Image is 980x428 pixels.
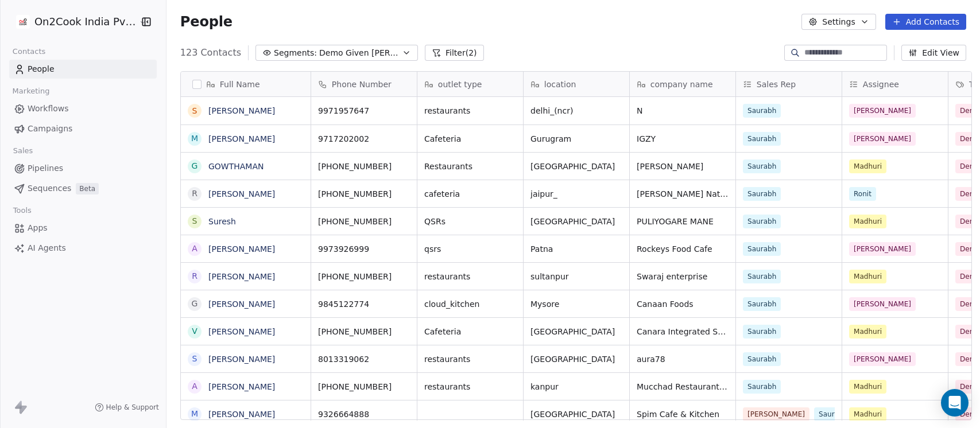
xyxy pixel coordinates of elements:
span: company name [650,79,713,90]
span: Cafeteria [424,326,516,337]
span: [PHONE_NUMBER] [318,381,410,392]
span: Ronit [849,187,876,201]
span: sultanpur [530,271,622,282]
div: Phone Number [311,72,417,96]
span: On2Cook India Pvt. Ltd. [34,14,136,29]
span: [PERSON_NAME] [637,161,729,172]
span: [PERSON_NAME] [849,352,916,366]
span: N [637,105,729,116]
div: company name [630,72,735,96]
span: Madhuri [849,407,886,421]
span: Saurabh [743,187,781,201]
span: Apps [28,222,48,234]
span: [PHONE_NUMBER] [318,326,410,337]
span: restaurants [424,271,516,282]
span: [PHONE_NUMBER] [318,161,410,172]
span: [PERSON_NAME] [849,242,916,256]
span: Sales Rep [757,79,796,90]
a: GOWTHAMAN [208,162,264,171]
a: Campaigns [9,119,157,138]
span: [GEOGRAPHIC_DATA] [530,353,622,365]
span: People [180,13,233,30]
a: [PERSON_NAME] [208,410,275,419]
a: [PERSON_NAME] [208,382,275,391]
a: Suresh [208,217,236,226]
div: Full Name [181,72,311,96]
span: restaurants [424,381,516,392]
div: location [524,72,629,96]
a: [PERSON_NAME] [208,106,275,115]
span: 8013319062 [318,353,410,365]
span: Restaurants [424,161,516,172]
div: A [192,380,197,392]
span: Mysore [530,298,622,310]
span: Workflows [28,103,69,115]
span: [GEOGRAPHIC_DATA] [530,408,622,420]
span: location [544,79,576,90]
span: Saurabh [814,407,852,421]
span: Full Name [220,79,260,90]
span: Madhuri [849,159,886,173]
span: PULIYOGARE MANE [637,216,729,227]
img: on2cook%20logo-04%20copy.jpg [16,15,30,29]
span: Contacts [7,43,51,60]
span: People [28,63,55,75]
span: [GEOGRAPHIC_DATA] [530,216,622,227]
span: [PERSON_NAME] [849,297,916,311]
div: Assignee [842,72,948,96]
div: A [192,243,197,255]
span: 9971957647 [318,105,410,116]
span: [PERSON_NAME] Natural Handmade Ice cream & Cafe [637,188,729,200]
span: 9845122774 [318,298,410,310]
span: outlet type [438,79,482,90]
a: Pipelines [9,159,157,178]
div: outlet type [417,72,523,96]
span: restaurants [424,105,516,116]
span: [PERSON_NAME] [743,407,809,421]
span: Tools [8,202,36,219]
span: Saurabh [743,215,781,228]
span: Madhuri [849,380,886,394]
a: [PERSON_NAME] [208,327,275,336]
span: Saurabh [743,380,781,394]
span: Beta [76,183,99,194]
span: Gurugram [530,133,622,145]
a: Workflows [9,99,157,118]
span: Madhuri [849,325,886,338]
span: Canaan Foods [637,298,729,310]
div: R [192,270,197,282]
span: aura78 [637,353,729,365]
span: Patna [530,243,622,255]
span: [PHONE_NUMBER] [318,216,410,227]
span: Saurabh [743,132,781,146]
div: Sales Rep [736,72,842,96]
span: Demo Given [PERSON_NAME] [319,47,400,59]
span: AI Agents [28,242,66,254]
span: Help & Support [106,403,159,412]
button: On2Cook India Pvt. Ltd. [14,12,131,32]
span: cafeteria [424,188,516,200]
span: 9717202002 [318,133,410,145]
span: Swaraj enterprise [637,271,729,282]
span: kanpur [530,381,622,392]
button: Filter(2) [425,45,484,61]
span: Canara Integrated Services Pvt Ltd [637,326,729,337]
span: Assignee [863,79,899,90]
span: Sales [8,142,38,159]
span: restaurants [424,353,516,365]
span: Sequences [28,182,71,194]
a: [PERSON_NAME] [208,272,275,281]
span: Madhuri [849,270,886,283]
button: Edit View [901,45,966,61]
a: [PERSON_NAME] [208,355,275,364]
a: SequencesBeta [9,179,157,198]
span: Campaigns [28,123,72,135]
div: V [192,325,197,337]
span: qsrs [424,243,516,255]
span: Saurabh [743,352,781,366]
a: [PERSON_NAME] [208,134,275,143]
div: S [192,215,197,227]
div: G [191,298,197,310]
span: [GEOGRAPHIC_DATA] [530,326,622,337]
div: grid [181,97,311,421]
